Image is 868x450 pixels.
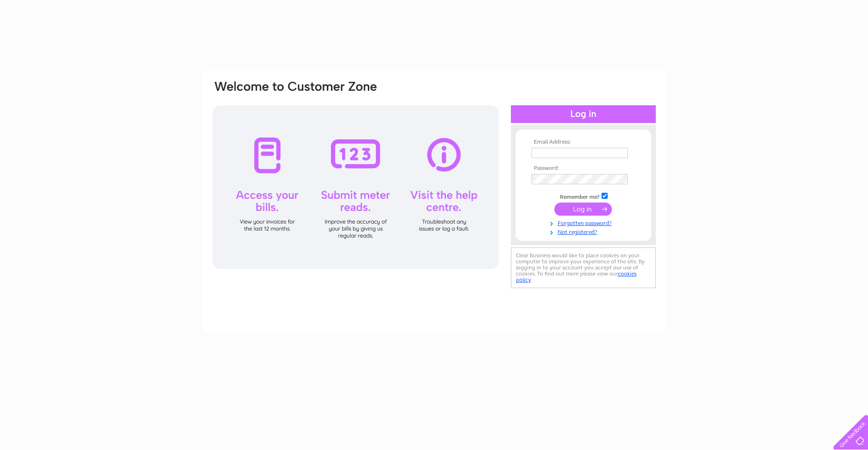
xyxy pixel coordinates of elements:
[529,165,638,172] th: Password:
[529,191,638,201] td: Remember me?
[531,227,638,236] a: Not registered?
[554,203,612,216] input: Submit
[529,139,638,145] th: Email Address:
[516,270,637,283] a: cookies policy
[511,247,656,288] div: Clear Business would like to place cookies on your computer to improve your experience of the sit...
[531,218,638,227] a: Forgotten password?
